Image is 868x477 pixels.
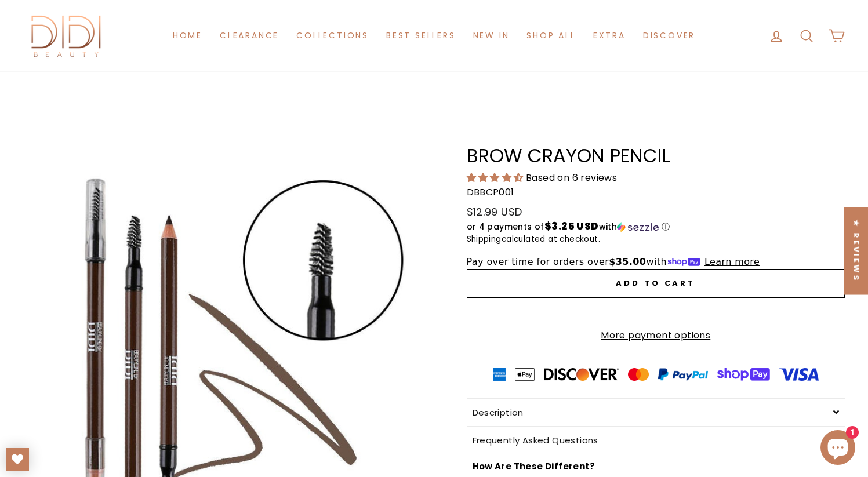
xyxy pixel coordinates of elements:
a: Best Sellers [377,25,464,46]
div: or 4 payments of$3.25 USDwithSezzle Click to learn more about Sezzle [467,221,845,233]
small: calculated at checkout. [467,233,845,246]
span: 4.50 stars [467,171,526,184]
button: Add to cart [467,269,845,298]
a: Shipping [467,233,502,246]
strong: How Are These Different? [473,460,595,472]
div: or 4 payments of with [467,221,845,233]
img: payment badge [658,368,708,381]
a: Collections [288,25,377,46]
span: Add to cart [616,278,695,289]
img: payment badge [544,368,619,381]
span: Description [473,406,524,418]
a: Shop All [518,25,584,46]
span: Frequently Asked Questions [473,434,598,446]
a: Extra [584,25,634,46]
h1: Brow Crayon Pencil [467,147,845,165]
span: $12.99 USD [467,205,522,219]
a: My Wishlist [6,448,29,471]
img: payment badge [628,368,649,381]
inbox-online-store-chat: Shopify online store chat [817,430,859,468]
ul: Primary [164,25,704,46]
a: More payment options [467,328,845,343]
a: Discover [634,25,704,46]
img: payment badge [493,368,506,381]
a: Clearance [211,25,288,46]
img: payment badge [515,368,535,381]
img: payment badge [779,368,819,381]
img: Didi Beauty Co. [23,12,110,60]
a: New in [464,25,518,46]
a: Home [164,25,211,46]
div: Click to open Judge.me floating reviews tab [844,207,868,294]
p: DBBCP001 [467,185,845,200]
img: payment badge [717,368,770,381]
span: $3.25 USD [544,219,599,233]
img: Sezzle [617,222,659,232]
span: Based on 6 reviews [526,171,617,184]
